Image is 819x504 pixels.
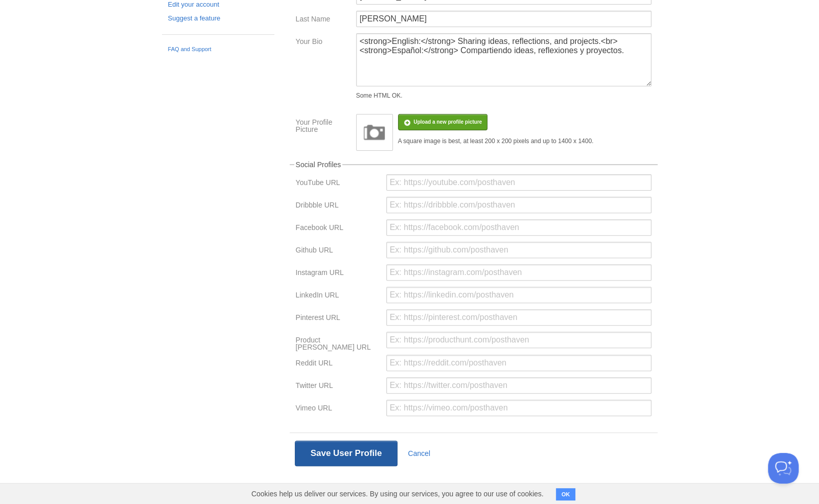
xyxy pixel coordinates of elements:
[408,449,430,457] a: Cancel
[296,38,350,48] label: Your Bio
[386,242,651,258] input: Ex: https://github.com/posthaven
[386,219,651,236] input: Ex: https://facebook.com/posthaven
[386,355,651,371] input: Ex: https://reddit.com/posthaven
[296,314,380,324] label: Pinterest URL
[386,197,651,213] input: Ex: https://dribbble.com/posthaven
[296,179,380,189] label: YouTube URL
[296,201,380,211] label: Dribbble URL
[296,382,380,392] label: Twitter URL
[386,174,651,191] input: Ex: https://youtube.com/posthaven
[386,377,651,394] input: Ex: https://twitter.com/posthaven
[296,404,380,414] label: Vimeo URL
[296,119,350,135] label: Your Profile Picture
[359,117,390,148] img: image.png
[296,291,380,301] label: LinkedIn URL
[295,441,398,466] button: Save User Profile
[241,484,554,504] span: Cookies help us deliver our services. By using our services, you agree to our use of cookies.
[413,119,482,125] span: Upload a new profile picture
[386,332,651,348] input: Ex: https://producthunt.com/posthaven
[356,93,651,99] div: Some HTML OK.
[386,264,651,281] input: Ex: https://instagram.com/posthaven
[386,309,651,326] input: Ex: https://pinterest.com/posthaven
[296,246,380,256] label: Github URL
[398,138,594,144] div: A square image is best, at least 200 x 200 pixels and up to 1400 x 1400.
[296,269,380,279] label: Instagram URL
[168,13,268,24] a: Suggest a feature
[296,336,380,353] label: Product [PERSON_NAME] URL
[294,161,343,168] legend: Social Profiles
[168,45,268,54] a: FAQ and Support
[386,287,651,303] input: Ex: https://linkedin.com/posthaven
[386,400,651,416] input: Ex: https://vimeo.com/posthaven
[296,224,380,234] label: Facebook URL
[296,359,380,369] label: Reddit URL
[296,15,350,25] label: Last Name
[768,453,799,484] iframe: Help Scout Beacon - Open
[556,488,576,500] button: OK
